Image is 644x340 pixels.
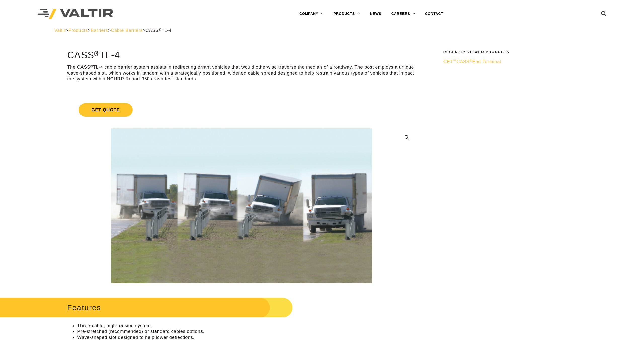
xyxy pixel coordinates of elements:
[94,49,100,57] sup: ®
[67,97,416,123] a: Get Quote
[77,323,416,329] li: Three-cable, high-tension system.
[443,59,501,64] span: CET CASS End Terminal
[159,28,162,31] sup: ®
[79,103,132,117] span: Get Quote
[54,28,65,33] a: Valtir
[67,50,416,61] h1: CASS TL-4
[111,28,143,33] a: Cable Barriers
[91,28,108,33] a: Barriers
[294,9,329,19] a: COMPANY
[470,59,472,63] sup: ®
[443,59,587,65] a: CET™CASS®End Terminal
[386,9,420,19] a: CAREERS
[146,28,172,33] span: CASS TL-4
[54,28,590,33] div: > > > >
[90,64,93,68] sup: ®
[365,9,386,19] a: NEWS
[420,9,449,19] a: CONTACT
[67,64,416,82] p: The CASS TL-4 cable barrier system assists in redirecting errant vehicles that would otherwise tr...
[443,50,587,54] h2: Recently Viewed Products
[453,59,456,63] sup: ™
[68,28,88,33] a: Products
[38,9,113,19] img: Valtir
[77,329,416,334] li: Pre-stretched (recommended) or standard cables options.
[402,133,411,142] a: 🔍
[329,9,365,19] a: PRODUCTS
